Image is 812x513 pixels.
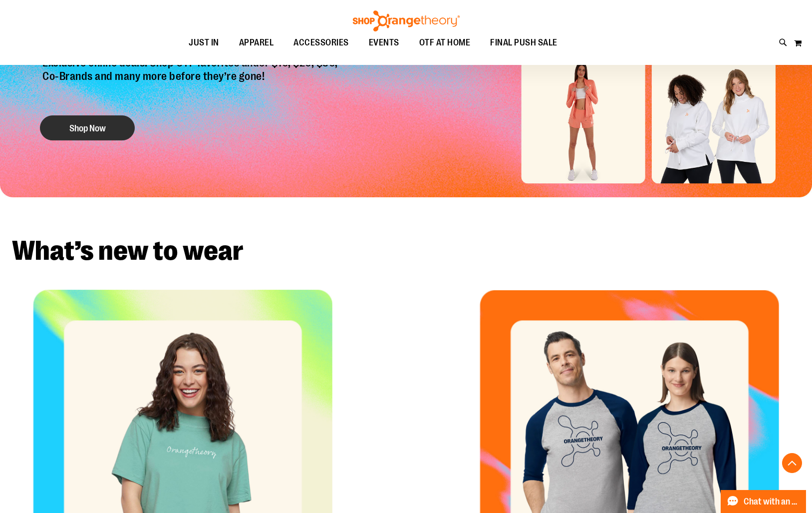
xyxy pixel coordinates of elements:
button: Back To Top [782,453,802,473]
img: Shop Orangetheory [351,10,461,31]
span: OTF AT HOME [419,31,471,54]
span: EVENTS [369,31,399,54]
h2: What’s new to wear [12,237,800,265]
button: Shop Now [40,115,135,140]
span: ACCESSORIES [293,31,349,54]
span: JUST IN [189,31,219,54]
span: Chat with an Expert [744,497,800,507]
p: Exclusive online deals! Shop OTF favorites under $10, $20, $50, Co-Brands and many more before th... [35,57,348,106]
button: Chat with an Expert [721,490,807,513]
span: APPAREL [239,31,274,54]
span: FINAL PUSH SALE [490,31,557,54]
